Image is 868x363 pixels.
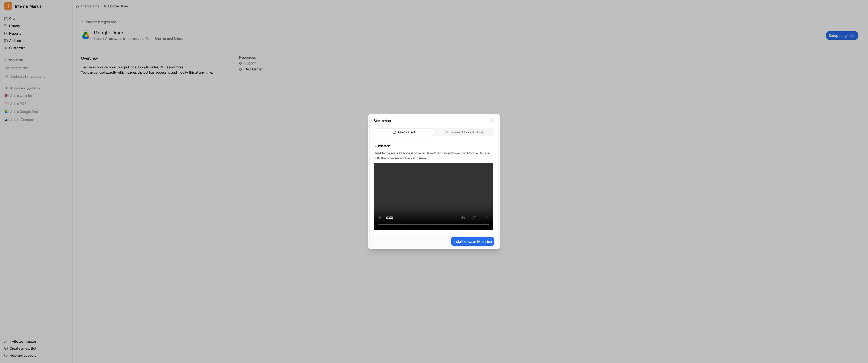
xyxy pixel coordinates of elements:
[451,237,494,246] button: Install Browser Extension
[398,130,415,135] p: Quick start
[374,150,493,161] p: Unable to give API access to your Drive? Simply add specific Google Docs in with the browser exte...
[374,118,391,123] p: Start setup
[450,130,483,135] p: Connect Google Drive
[374,163,493,230] video: Your browser does not support the video tag.
[374,143,493,148] p: Quick start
